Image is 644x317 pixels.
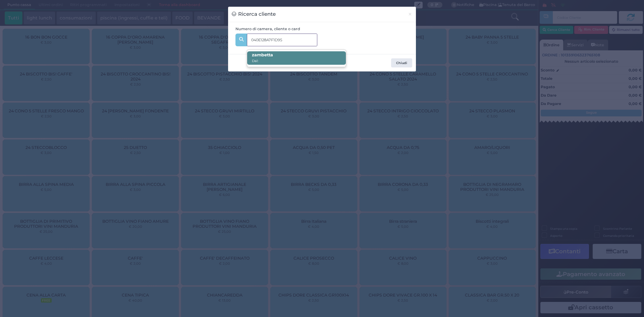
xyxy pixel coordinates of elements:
button: Chiudi [404,7,416,22]
label: Numero di camera, cliente o card [235,26,300,32]
input: Es. 'Mario Rossi', '220' o '108123234234' [247,34,317,46]
small: Dal: [252,59,258,63]
span: × [408,10,412,18]
h3: Ricerca cliente [232,10,276,18]
button: Chiudi [391,58,412,68]
b: zambetta [252,52,273,57]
